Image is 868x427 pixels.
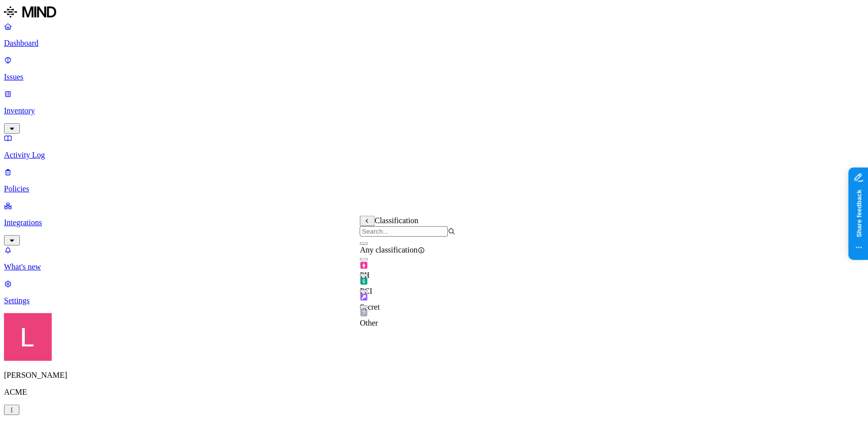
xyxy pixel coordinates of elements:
[360,293,368,301] img: secret.svg
[4,4,56,20] img: MIND
[4,151,864,160] p: Activity Log
[4,56,864,82] a: Issues
[4,279,864,305] a: Settings
[4,73,864,82] p: Issues
[4,201,864,244] a: Integrations
[4,89,864,132] a: Inventory
[4,296,864,305] p: Settings
[4,4,864,22] a: MIND
[4,313,52,361] img: Landen Brown
[360,226,448,237] input: Search...
[4,184,864,193] p: Policies
[375,216,418,225] span: Classification
[360,319,378,328] span: Other
[4,246,864,271] a: What's new
[4,22,864,48] a: Dashboard
[360,246,418,254] span: Any classification
[360,309,368,317] img: other.svg
[4,218,864,227] p: Integrations
[4,262,864,271] p: What's new
[360,277,368,285] img: pci.svg
[4,168,864,193] a: Policies
[4,134,864,160] a: Activity Log
[4,39,864,48] p: Dashboard
[360,261,368,269] img: pii.svg
[4,106,864,115] p: Inventory
[4,388,864,397] p: ACME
